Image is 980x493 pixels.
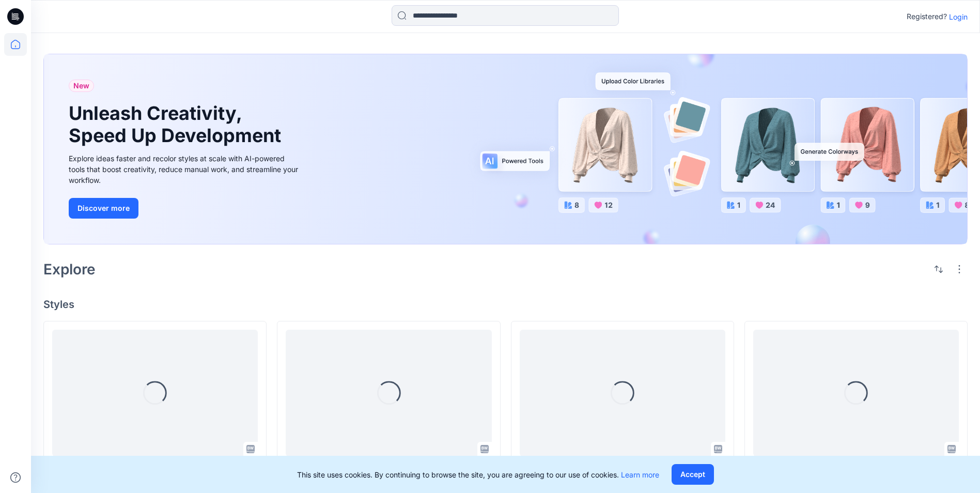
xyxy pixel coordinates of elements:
a: Discover more [69,198,301,219]
h4: Styles [43,298,968,311]
span: New [73,80,89,92]
button: Discover more [69,198,138,219]
button: Accept [672,464,714,485]
h2: Explore [43,261,96,278]
p: Login [949,11,968,22]
p: Registered? [907,10,947,23]
p: This site uses cookies. By continuing to browse the site, you are agreeing to our use of cookies. [297,469,659,480]
a: Learn more [621,470,659,479]
div: Explore ideas faster and recolor styles at scale with AI-powered tools that boost creativity, red... [69,153,301,186]
h1: Unleash Creativity, Speed Up Development [69,102,286,147]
